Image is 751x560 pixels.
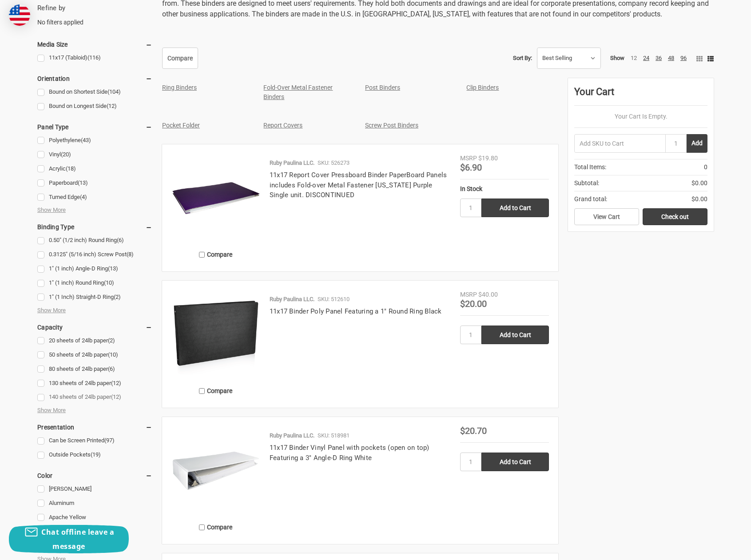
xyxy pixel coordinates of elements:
[678,536,751,560] iframe: Google Customer Reviews
[481,326,549,344] input: Add to Cart
[37,191,152,203] a: Turned Edge
[37,349,152,361] a: 50 sheets of 24lb paper
[574,179,599,188] span: Subtotal:
[199,388,205,394] input: Compare
[171,247,260,262] label: Compare
[37,406,66,415] span: Show More
[37,449,152,461] a: Outside Pockets
[574,195,607,204] span: Grand total:
[171,426,260,515] a: 11x17 Binder Vinyl Panel with pockets Featuring a 3" Angle-D Ring White
[263,84,333,100] a: Fold-Over Metal Fastener Binders
[162,48,198,69] a: Compare
[80,194,87,200] span: (4)
[37,86,152,98] a: Bound on Shortest Side
[61,151,71,158] span: (20)
[37,100,152,112] a: Bound on Longest Side
[610,55,624,61] span: Show
[78,179,88,186] span: (13)
[37,391,152,403] a: 140 sheets of 24lb paper
[481,453,549,471] input: Add to Cart
[104,437,115,444] span: (97)
[37,222,152,232] h5: Binding Type
[199,524,205,530] input: Compare
[9,525,129,553] button: Chat offline leave a message
[687,134,707,153] button: Add
[466,84,499,91] a: Clip Binders
[37,335,152,347] a: 20 sheets of 24lb paper
[513,52,532,65] label: Sort By:
[111,393,121,400] span: (12)
[171,520,260,535] label: Compare
[37,322,152,333] h5: Capacity
[691,195,707,204] span: $0.00
[117,237,124,243] span: (6)
[270,171,447,199] a: 11x17 Report Cover Pressboard Binder PaperBoard Panels includes Fold-over Metal Fastener [US_STAT...
[37,249,152,261] a: 0.3125" (5/16 inch) Screw Post
[365,122,418,129] a: Screw Post Binders
[37,149,152,161] a: Vinyl
[318,431,350,440] p: SKU: 518981
[37,234,152,246] a: 0.50" (1/2 inch) Round Ring
[162,84,197,91] a: Ring Binders
[37,52,152,64] a: 11x17 (Tabloid)
[478,155,498,162] span: $19.80
[107,88,121,95] span: (104)
[127,251,134,258] span: (8)
[37,291,152,303] a: 1" (1 Inch) Straight-D Ring
[574,84,707,106] div: Your Cart
[680,55,687,61] a: 96
[111,380,121,386] span: (12)
[691,179,707,188] span: $0.00
[162,122,200,129] a: Pocket Folder
[460,425,487,436] span: $20.70
[481,199,549,217] input: Add to Cart
[263,122,302,129] a: Report Covers
[668,55,674,61] a: 48
[37,206,66,214] span: Show More
[574,163,606,172] span: Total Items:
[66,165,76,172] span: (18)
[37,3,152,13] h5: Refine by
[171,290,260,379] img: 11x17 Binder Poly Panel Featuring a 1" Round Ring Black
[9,4,30,26] img: duty and tax information for United States
[104,279,114,286] span: (10)
[460,162,482,173] span: $6.90
[41,527,114,551] span: Chat offline leave a message
[270,307,442,315] a: 11x17 Binder Poly Panel Featuring a 1" Round Ring Black
[81,137,91,143] span: (43)
[460,184,549,194] div: In Stock
[643,55,649,61] a: 24
[87,54,101,61] span: (116)
[37,73,152,84] h5: Orientation
[270,431,314,440] p: Ruby Paulina LLC.
[114,294,121,300] span: (2)
[318,295,350,304] p: SKU: 512610
[108,265,118,272] span: (13)
[108,337,115,344] span: (2)
[643,208,707,225] a: Check out
[91,451,101,458] span: (19)
[704,163,707,172] span: 0
[37,263,152,275] a: 1" (1 inch) Angle-D Ring
[656,55,662,61] a: 36
[37,422,152,433] h5: Presentation
[171,384,260,398] label: Compare
[37,483,152,495] a: [PERSON_NAME]
[478,291,498,298] span: $40.00
[171,154,260,242] img: 11x17 Report Cover Pressboard Binder PaperBoard Panels includes Fold-over Metal Fastener Louisian...
[37,163,152,175] a: Acrylic
[574,112,707,121] p: Your Cart Is Empty.
[107,103,117,109] span: (12)
[37,363,152,375] a: 80 sheets of 24lb paper
[460,154,477,163] div: MSRP
[108,365,115,372] span: (6)
[460,290,477,299] div: MSRP
[37,122,152,132] h5: Panel Type
[199,252,205,258] input: Compare
[574,208,639,225] a: View Cart
[37,277,152,289] a: 1" (1 inch) Round Ring
[108,351,118,358] span: (10)
[270,295,314,304] p: Ruby Paulina LLC.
